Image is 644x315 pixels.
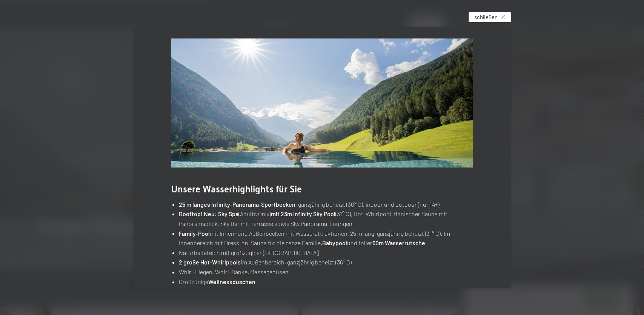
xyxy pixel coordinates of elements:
[171,38,473,167] img: Wasserträume mit Panoramablick auf die Landschaft
[208,278,255,285] strong: Wellnessduschen
[474,13,498,21] span: schließen
[179,257,473,267] li: im Außenbereich, ganzjährig beheizt (36° C)
[179,200,473,209] li: , ganzjährig beheizt (30° C), indoor und outdoor (nur 14+)
[179,230,210,237] strong: Family-Pool
[322,239,347,246] strong: Babypool
[179,209,473,228] li: (Adults Only) (31° C), Hot-Whirlpool, finnischer Sauna mit Panoramablick, Sky Bar mit Terrasse so...
[179,286,473,296] li: u. v. m.
[179,248,473,258] li: Naturbadeteich mit großzügiger [GEOGRAPHIC_DATA]
[171,184,302,195] span: Unsere Wasserhighlights für Sie
[179,277,473,287] li: Großzügige
[179,267,473,277] li: Whirl-Liegen, Whirl-Bänke, Massagedüsen
[372,239,425,246] strong: 60m Wasserrutsche
[179,258,241,266] strong: 2 große Hot-Whirlpools
[179,210,238,217] strong: Rooftop! Neu: Sky Spa
[179,201,295,208] strong: 25 m langes Infinity-Panorama-Sportbecken
[271,210,335,217] strong: mit 23m Infinity Sky Pool
[179,229,473,248] li: mit Innen- und Außenbecken mit Wasserattraktionen, 25 m lang, ganzjährig beheizt (31° C). Im Inne...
